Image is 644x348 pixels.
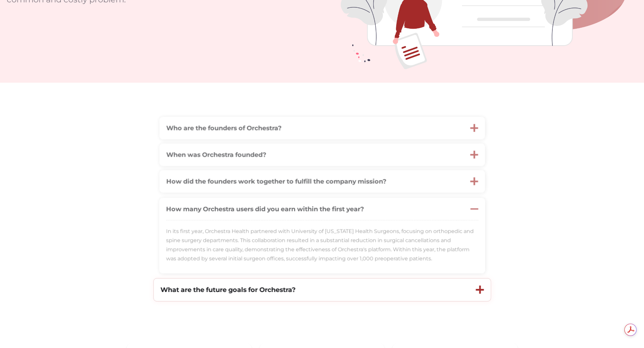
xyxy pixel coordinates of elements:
strong: When was Orchestra founded? [166,151,266,159]
p: In its first year, Orchestra Health partnered with University of [US_STATE] Health Surgeons, focu... [166,227,478,263]
strong: What are the future goals for Orchestra? [160,286,295,294]
strong: How many Orchestra users did you earn within the first year? [166,205,364,213]
strong: Who are the founders of Orchestra? [166,124,281,132]
strong: How did the founders work together to fulfill the company mission? [166,177,386,185]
